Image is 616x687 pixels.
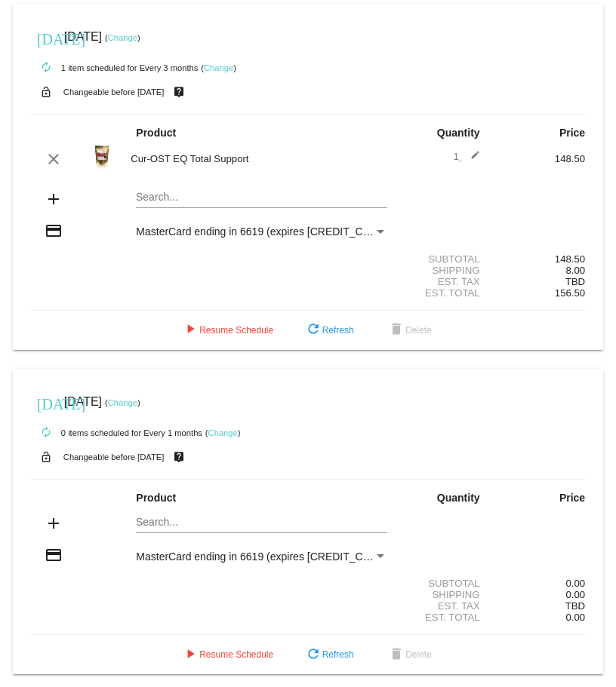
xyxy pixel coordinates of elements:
[105,398,140,407] small: ( )
[45,514,63,532] mat-icon: add
[387,321,405,339] mat-icon: delete
[105,33,140,42] small: ( )
[136,551,424,563] span: MasterCard ending in 6619 (expires [CREDIT_CARD_DATA])
[304,649,354,660] span: Refresh
[565,589,585,600] span: 0.00
[292,641,366,668] button: Refresh
[45,222,63,240] mat-icon: credit_card
[169,641,285,668] button: Resume Schedule
[37,59,55,77] mat-icon: autorenew
[136,127,176,139] strong: Product
[123,153,400,164] div: Cur-OST EQ Total Support
[400,578,492,589] div: Subtotal
[181,325,273,336] span: Resume Schedule
[136,517,387,529] input: Search...
[375,317,444,344] button: Delete
[108,33,137,42] a: Change
[201,63,236,72] small: ( )
[136,225,424,238] span: MasterCard ending in 6619 (expires [CREDIT_CARD_DATA])
[136,492,176,504] strong: Product
[400,276,492,287] div: Est. Tax
[169,317,285,344] button: Resume Schedule
[204,63,233,72] a: Change
[400,253,492,265] div: Subtotal
[45,190,63,208] mat-icon: add
[437,492,480,504] strong: Quantity
[136,192,387,204] input: Search...
[170,82,188,102] mat-icon: live_help
[205,428,241,437] small: ( )
[454,151,480,162] span: 1
[45,546,63,564] mat-icon: credit_card
[63,87,165,97] small: Changeable before [DATE]
[493,253,585,265] div: 148.50
[555,287,585,299] span: 156.50
[493,578,585,589] div: 0.00
[462,150,480,168] mat-icon: edit
[304,321,322,339] mat-icon: refresh
[37,447,55,467] mat-icon: lock_open
[375,641,444,668] button: Delete
[400,287,492,299] div: Est. Total
[400,600,492,612] div: Est. Tax
[108,398,137,407] a: Change
[437,127,480,139] strong: Quantity
[565,276,585,287] span: TBD
[90,143,114,173] img: EQ_Total_Support.png
[136,551,387,563] mat-select: Payment Method
[565,265,585,276] span: 8.00
[304,325,354,336] span: Refresh
[565,612,585,623] span: 0.00
[565,600,585,612] span: TBD
[63,452,165,462] small: Changeable before [DATE]
[181,646,199,664] mat-icon: play_arrow
[292,317,366,344] button: Refresh
[400,265,492,276] div: Shipping
[37,82,55,102] mat-icon: lock_open
[559,127,585,139] strong: Price
[136,225,387,238] mat-select: Payment Method
[387,325,432,336] span: Delete
[400,612,492,623] div: Est. Total
[493,153,585,164] div: 148.50
[559,492,585,504] strong: Price
[181,649,273,660] span: Resume Schedule
[208,428,238,437] a: Change
[37,394,55,412] mat-icon: [DATE]
[31,428,202,437] small: 0 items scheduled for Every 1 months
[31,63,199,72] small: 1 item scheduled for Every 3 months
[400,589,492,600] div: Shipping
[387,646,405,664] mat-icon: delete
[170,447,188,467] mat-icon: live_help
[387,649,432,660] span: Delete
[37,29,55,47] mat-icon: [DATE]
[45,150,63,168] mat-icon: clear
[304,646,322,664] mat-icon: refresh
[181,321,199,339] mat-icon: play_arrow
[37,424,55,442] mat-icon: autorenew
